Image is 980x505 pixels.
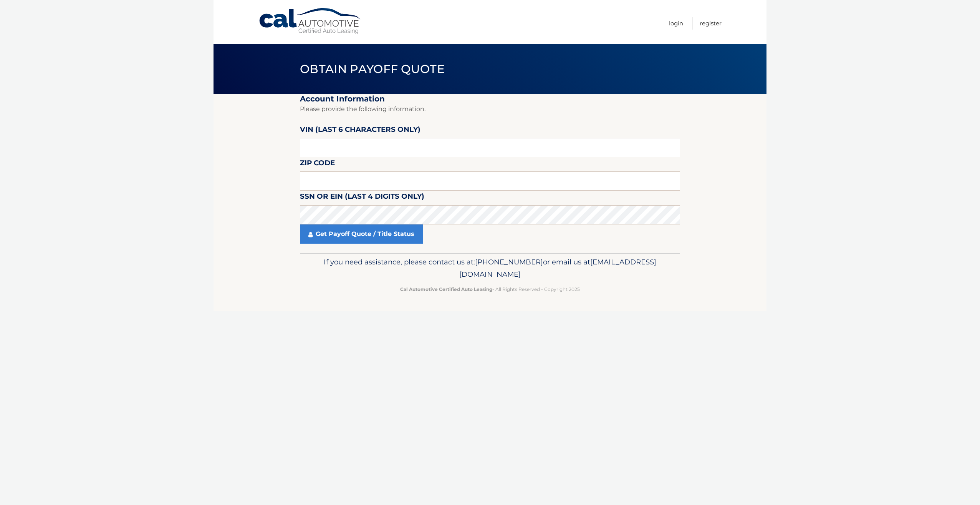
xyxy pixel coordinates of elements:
[300,94,680,104] h2: Account Information
[475,257,543,266] span: [PHONE_NUMBER]
[400,286,492,292] strong: Cal Automotive Certified Auto Leasing
[300,224,423,244] a: Get Payoff Quote / Title Status
[300,124,420,138] label: VIN (last 6 characters only)
[669,17,683,30] a: Login
[300,191,424,205] label: SSN or EIN (last 4 digits only)
[700,17,722,30] a: Register
[305,256,675,281] p: If you need assistance, please contact us at: or email us at
[305,285,675,293] p: - All Rights Reserved - Copyright 2025
[300,104,680,115] p: Please provide the following information.
[300,157,335,171] label: Zip Code
[258,8,362,35] a: Cal Automotive
[300,62,445,76] span: Obtain Payoff Quote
